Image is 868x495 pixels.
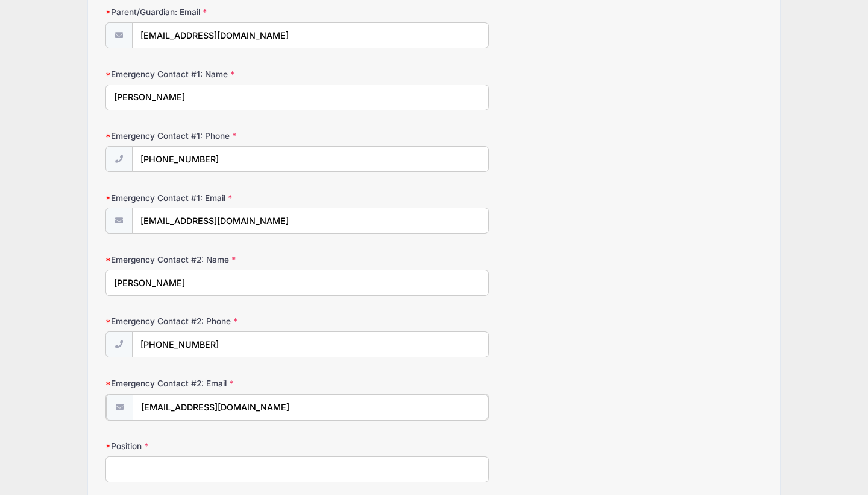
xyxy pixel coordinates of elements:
[105,440,324,452] label: Position
[132,208,489,234] input: email@email.com
[132,22,489,48] input: email@email.com
[105,68,324,80] label: Emergency Contact #1: Name
[105,130,324,142] label: Emergency Contact #1: Phone
[105,192,324,204] label: Emergency Contact #1: Email
[132,331,489,357] input: (xxx) xxx-xxxx
[105,315,324,327] label: Emergency Contact #2: Phone
[133,394,488,420] input: email@email.com
[105,377,324,389] label: Emergency Contact #2: Email
[132,146,489,172] input: (xxx) xxx-xxxx
[105,254,324,266] label: Emergency Contact #2: Name
[105,6,324,18] label: Parent/Guardian: Email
